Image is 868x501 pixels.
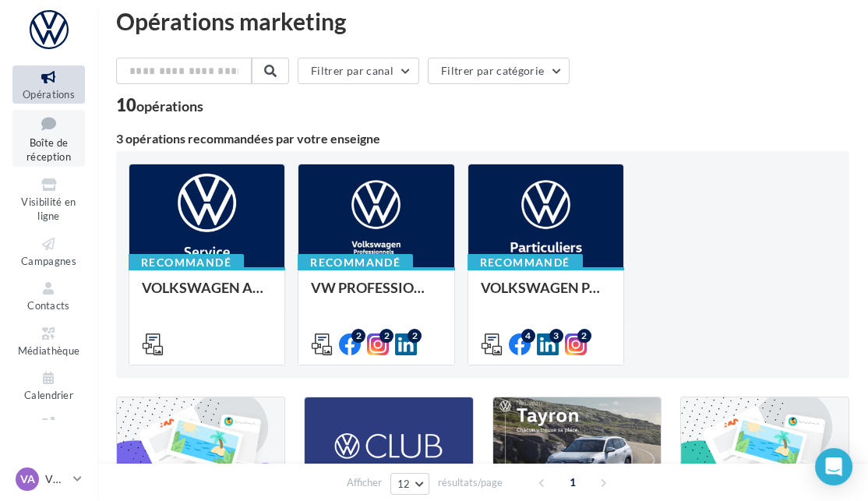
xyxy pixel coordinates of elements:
div: VOLKSWAGEN APRES-VENTE [142,280,272,311]
div: Opérations marketing [116,9,849,33]
span: Calendrier [24,389,73,401]
a: PLV et print personnalisable [12,411,85,479]
div: 3 opérations recommandées par votre enseigne [116,132,849,145]
span: Visibilité en ligne [21,196,76,223]
span: 1 [560,470,585,495]
span: Opérations [23,88,75,101]
button: Filtrer par canal [298,58,419,84]
div: 3 [549,329,563,343]
p: VW [GEOGRAPHIC_DATA] [45,471,67,487]
div: Open Intercom Messenger [815,448,852,485]
span: Contacts [27,299,70,312]
span: Campagnes [21,255,76,267]
div: 2 [408,329,422,343]
div: 2 [379,329,393,343]
a: Calendrier [12,366,85,404]
a: Campagnes [12,232,85,270]
div: Recommandé [468,254,583,271]
div: 2 [351,329,365,343]
a: Opérations [12,65,85,104]
a: Boîte de réception [12,110,85,167]
a: Médiathèque [12,322,85,360]
button: 12 [390,473,430,495]
div: Recommandé [298,254,413,271]
span: Boîte de réception [26,136,71,164]
button: Filtrer par catégorie [428,58,570,84]
span: Afficher [347,475,382,490]
div: 4 [521,329,535,343]
a: Contacts [12,277,85,315]
span: 12 [397,478,411,490]
div: 10 [116,97,203,114]
div: Recommandé [129,254,244,271]
div: 2 [577,329,591,343]
div: VW PROFESSIONNELS [311,280,441,311]
a: Visibilité en ligne [12,173,85,226]
span: VA [20,471,35,487]
div: opérations [136,99,203,113]
span: résultats/page [438,475,503,490]
a: VA VW [GEOGRAPHIC_DATA] [12,464,85,494]
span: Médiathèque [18,344,80,357]
div: VOLKSWAGEN PARTICULIER [481,280,611,311]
